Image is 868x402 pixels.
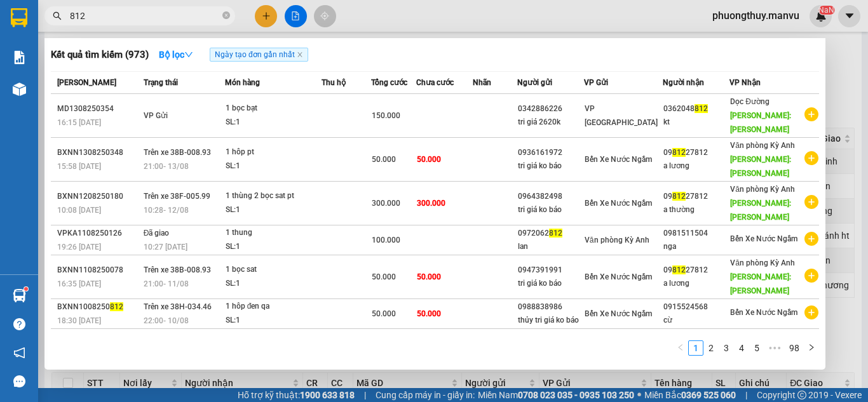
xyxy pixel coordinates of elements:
span: 812 [672,192,686,201]
span: VP [GEOGRAPHIC_DATA] [585,104,658,127]
span: VP Gửi [144,111,168,120]
div: 1 bọc sat [226,263,321,277]
sup: 1 [24,287,28,291]
span: 812 [549,229,562,238]
span: Trạng thái [144,78,178,87]
span: 10:28 - 12/08 [144,206,189,215]
span: 812 [110,302,123,311]
li: Next Page [804,340,819,356]
span: 15:58 [DATE] [57,162,101,171]
span: Bến Xe Nước Ngầm [585,199,652,208]
button: Bộ lọcdown [149,44,203,65]
div: tri giá ko báo [518,159,583,173]
div: BXNN1208250180 [57,190,140,203]
span: left [677,344,684,351]
div: tri giá ko báo [518,203,583,217]
span: Văn phòng Kỳ Anh [730,141,795,150]
a: 2 [704,341,718,355]
img: warehouse-icon [13,289,26,302]
div: VPKA1108250126 [57,227,140,240]
span: 16:35 [DATE] [57,279,101,288]
a: 98 [785,341,803,355]
span: VP Nhận [729,78,761,87]
div: MD1308250354 [57,102,140,116]
span: Bến Xe Nước Ngầm [730,308,797,317]
span: notification [13,347,25,359]
span: 21:00 - 13/08 [144,162,189,171]
div: SL: 1 [226,240,321,254]
a: 5 [750,341,764,355]
span: Trên xe 38H-034.46 [144,302,212,311]
span: 10:08 [DATE] [57,206,101,215]
span: Trên xe 38B-008.93 [144,265,211,274]
div: 1 hôp đen qa [226,300,321,314]
div: SL: 1 [226,314,321,328]
div: SL: 1 [226,203,321,217]
span: 16:15 [DATE] [57,118,101,127]
div: SL: 1 [226,159,321,173]
div: 1 bọc bạt [226,102,321,116]
span: close-circle [222,10,230,22]
span: 50.000 [417,155,441,164]
span: Văn phòng Kỳ Anh [730,258,795,267]
li: 2 [703,340,719,356]
span: message [13,375,25,387]
span: Trên xe 38B-008.93 [144,148,211,157]
span: 50.000 [417,272,441,281]
span: Ngày tạo đơn gần nhất [210,48,308,62]
div: 0972062 [518,227,583,240]
h3: Kết quả tìm kiếm ( 973 ) [51,48,149,62]
span: 812 [672,265,686,274]
span: [PERSON_NAME] [57,78,116,87]
div: 0981511504 [663,227,729,240]
span: Bến Xe Nước Ngầm [585,272,652,281]
span: Tổng cước [371,78,407,87]
span: 150.000 [372,111,400,120]
div: lan [518,240,583,253]
span: plus-circle [804,151,818,165]
div: thủy tri giá ko báo [518,314,583,327]
span: Chưa cước [416,78,454,87]
span: 812 [672,148,686,157]
li: 3 [719,340,734,356]
li: 4 [734,340,749,356]
span: 22:00 - 10/08 [144,316,189,325]
span: Món hàng [225,78,260,87]
div: cừ [663,314,729,327]
span: plus-circle [804,232,818,246]
img: logo-vxr [11,8,27,27]
span: [PERSON_NAME]: [PERSON_NAME] [730,111,791,134]
div: 0964382498 [518,190,583,203]
div: kt [663,116,729,129]
img: solution-icon [13,51,26,64]
span: right [808,344,815,351]
div: BXNN1108250078 [57,264,140,277]
div: 09 27812 [663,264,729,277]
div: SL: 1 [226,116,321,130]
div: 0342886226 [518,102,583,116]
span: Bến Xe Nước Ngầm [730,234,797,243]
div: a lương [663,277,729,290]
span: Bến Xe Nước Ngầm [585,309,652,318]
div: 0988838986 [518,300,583,314]
div: BXNN1308250348 [57,146,140,159]
div: nga [663,240,729,253]
span: 812 [695,104,708,113]
span: Đã giao [144,229,170,238]
span: 10:27 [DATE] [144,243,187,251]
span: question-circle [13,318,25,330]
span: 50.000 [372,309,396,318]
span: down [184,50,193,59]
div: BXNN1008250 [57,300,140,314]
span: Dọc Đường [730,97,770,106]
span: plus-circle [804,195,818,209]
div: tri giá ko báo [518,277,583,290]
span: Nhãn [473,78,491,87]
input: Tìm tên, số ĐT hoặc mã đơn [70,9,220,23]
div: 1 hôp pt [226,145,321,159]
span: 50.000 [372,272,396,281]
span: 300.000 [417,199,445,208]
span: Trên xe 38F-005.99 [144,192,210,201]
li: Previous Page [673,340,688,356]
span: Văn phòng Kỳ Anh [730,332,795,341]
